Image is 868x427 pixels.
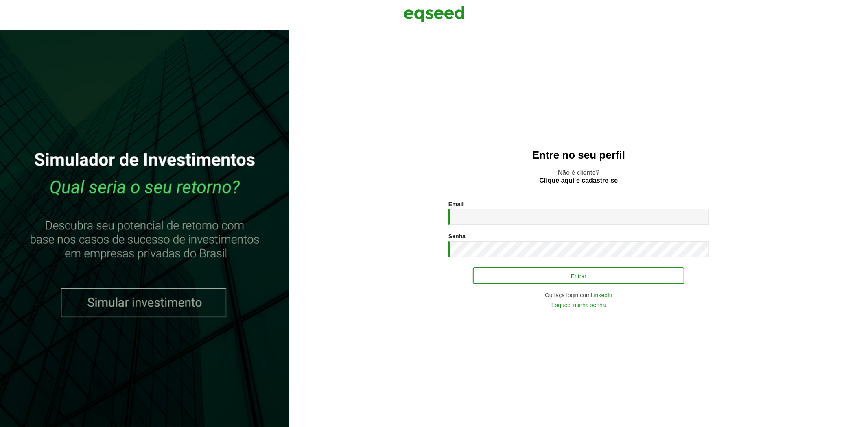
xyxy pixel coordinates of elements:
img: EqSeed Logo [404,4,465,24]
button: Entrar [473,267,684,284]
a: Clique aqui e cadastre-se [540,177,618,184]
a: Esqueci minha senha [551,302,606,308]
label: Email [448,201,464,207]
a: LinkedIn [591,292,612,298]
h2: Entre no seu perfil [306,149,852,161]
p: Não é cliente? [306,169,852,184]
label: Senha [448,233,466,239]
div: Ou faça login com [448,292,709,298]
